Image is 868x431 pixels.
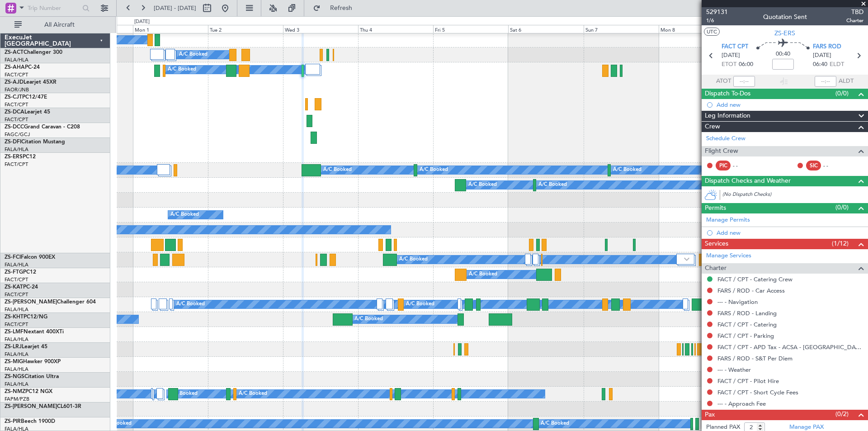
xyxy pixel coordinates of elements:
[846,7,863,17] span: TBD
[5,154,23,160] span: ZS-ERS
[705,176,791,186] span: Dispatch Checks and Weather
[774,28,795,38] span: ZS-ERS
[239,387,267,401] div: A/C Booked
[705,111,750,121] span: Leg Information
[706,216,750,225] a: Manage Permits
[322,5,360,11] span: Refresh
[722,60,736,69] span: ETOT
[5,80,24,85] span: ZS-AJD
[5,404,57,409] span: ZS-[PERSON_NAME]
[309,1,363,15] button: Refresh
[706,251,751,260] a: Manage Services
[169,387,198,401] div: A/C Booked
[705,122,720,132] span: Crew
[706,7,728,17] span: 529131
[717,332,774,340] a: FACT / CPT - Parking
[717,343,863,351] a: FACT / CPT - APD Tax - ACSA - [GEOGRAPHIC_DATA] International FACT / CPT
[832,239,849,248] span: (1/12)
[179,48,208,62] div: A/C Booked
[406,298,434,311] div: A/C Booked
[354,313,383,326] div: A/C Booked
[399,253,428,266] div: A/C Booked
[5,329,24,335] span: ZS-LMF
[5,255,21,260] span: ZS-FCI
[717,309,777,317] a: FARS / ROD - Landing
[508,25,583,33] div: Sat 6
[835,203,849,212] span: (0/0)
[813,51,831,60] span: [DATE]
[168,63,196,76] div: A/C Booked
[5,396,29,403] a: FAPM/PZB
[717,229,863,237] div: Add new
[103,417,132,431] div: A/C Booked
[5,351,28,358] a: FALA/HLA
[5,381,28,388] a: FALA/HLA
[5,109,24,115] span: ZS-DCA
[717,355,793,362] a: FARS / ROD - S&T Per Diem
[5,139,65,145] a: ZS-DFICitation Mustang
[835,89,849,98] span: (0/0)
[706,134,745,143] a: Schedule Crew
[813,43,841,52] span: FARS ROD
[722,191,868,200] div: (No Dispatch Checks)
[739,60,753,69] span: 06:00
[358,25,433,33] div: Thu 4
[722,43,748,52] span: FACT CPT
[170,208,199,222] div: A/C Booked
[584,25,659,33] div: Sun 7
[5,161,28,168] a: FACT/CPT
[813,60,827,69] span: 06:40
[717,287,785,294] a: FARS / ROD - Car Access
[5,329,64,335] a: ZS-LMFNextant 400XTi
[538,178,567,192] div: A/C Booked
[5,366,28,373] a: FALA/HLA
[830,60,844,69] span: ELDT
[5,154,36,160] a: ZS-ERSPC12
[733,161,753,170] div: - -
[283,25,358,33] div: Wed 3
[5,146,28,153] a: FALA/HLA
[717,400,766,407] a: --- - Approach Fee
[5,276,28,283] a: FACT/CPT
[705,410,715,420] span: Pax
[208,25,283,33] div: Tue 2
[5,65,25,70] span: ZS-AHA
[5,299,57,305] span: ZS-[PERSON_NAME]
[5,124,24,130] span: ZS-DCC
[705,146,738,156] span: Flight Crew
[5,255,55,260] a: ZS-FCIFalcon 900EX
[28,1,80,15] input: Trip Number
[176,298,205,311] div: A/C Booked
[705,89,750,99] span: Dispatch To-Dos
[5,124,80,130] a: ZS-DCCGrand Caravan - C208
[717,321,777,328] a: FACT / CPT - Catering
[722,51,740,60] span: [DATE]
[154,4,196,12] span: [DATE] - [DATE]
[716,161,731,171] div: PIC
[5,261,28,268] a: FALA/HLA
[5,336,28,343] a: FALA/HLA
[420,163,448,177] div: A/C Booked
[10,18,98,32] button: All Aircraft
[5,65,40,70] a: ZS-AHAPC-24
[5,374,59,379] a: ZS-NGSCitation Ultra
[846,17,863,24] span: Charter
[705,203,726,213] span: Permits
[134,18,150,26] div: [DATE]
[5,344,22,350] span: ZS-LRJ
[5,101,28,108] a: FACT/CPT
[5,57,28,63] a: FALA/HLA
[823,161,844,170] div: - -
[835,409,849,419] span: (0/2)
[5,359,61,365] a: ZS-MIGHawker 900XP
[613,163,642,177] div: A/C Booked
[706,17,728,24] span: 1/6
[5,109,50,115] a: ZS-DCALearjet 45
[5,321,28,328] a: FACT/CPT
[323,163,352,177] div: A/C Booked
[5,131,30,138] a: FAGC/GCJ
[5,359,23,365] span: ZS-MIG
[5,95,47,100] a: ZS-CJTPC12/47E
[5,139,21,145] span: ZS-DFI
[5,344,47,350] a: ZS-LRJLearjet 45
